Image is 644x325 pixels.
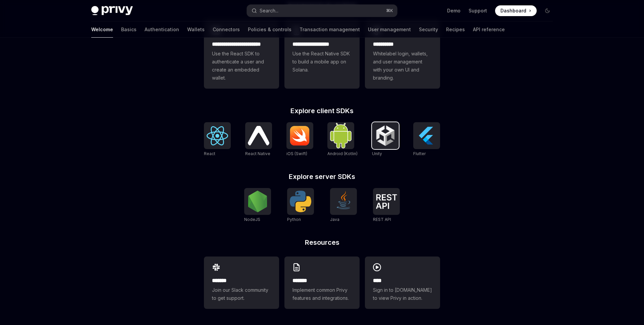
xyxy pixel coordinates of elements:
a: Connectors [213,21,240,38]
a: **** **Implement common Privy features and integrations. [284,257,360,309]
img: Android (Kotlin) [330,123,352,148]
a: FlutterFlutter [413,122,440,157]
img: iOS (Swift) [289,126,311,146]
span: Use the React SDK to authenticate a user and create an embedded wallet. [212,50,271,82]
img: dark logo [91,6,133,15]
a: Basics [121,21,137,38]
span: iOS (Swift) [286,151,307,156]
a: Recipes [446,21,465,38]
a: PythonPython [287,188,314,223]
span: Java [330,217,339,222]
h2: Resources [204,239,440,246]
a: Policies & controls [248,21,291,38]
a: Support [469,7,487,14]
span: Sign in to [DOMAIN_NAME] to view Privy in action. [373,286,432,302]
span: Dashboard [500,7,526,14]
button: Toggle dark mode [542,5,553,16]
span: React Native [245,151,270,156]
h2: Explore client SDKs [204,107,440,114]
a: JavaJava [330,188,357,223]
a: REST APIREST API [373,188,400,223]
img: REST API [376,194,397,209]
a: React NativeReact Native [245,122,272,157]
a: Authentication [145,21,179,38]
a: Wallets [187,21,205,38]
a: Demo [447,7,461,14]
span: Whitelabel login, wallets, and user management with your own UI and branding. [373,50,432,82]
span: Join our Slack community to get support. [212,286,271,302]
a: Welcome [91,21,113,38]
h2: Explore server SDKs [204,173,440,180]
a: Transaction management [300,21,360,38]
span: Unity [372,151,382,156]
a: **** **** **** ***Use the React Native SDK to build a mobile app on Solana. [284,20,360,89]
img: Flutter [416,125,437,146]
img: Unity [375,125,396,146]
img: Java [333,191,354,212]
a: UnityUnity [372,122,399,157]
a: User management [368,21,411,38]
div: Search... [260,7,278,15]
button: Search...⌘K [247,5,397,17]
span: REST API [373,217,391,222]
span: Use the React Native SDK to build a mobile app on Solana. [292,50,352,74]
a: iOS (Swift)iOS (Swift) [286,122,313,157]
img: Python [290,191,311,212]
a: ReactReact [204,122,231,157]
a: NodeJSNodeJS [244,188,271,223]
a: ****Sign in to [DOMAIN_NAME] to view Privy in action. [365,257,440,309]
a: Android (Kotlin)Android (Kotlin) [327,122,358,157]
img: React Native [248,126,269,145]
a: Dashboard [495,5,537,16]
span: Flutter [413,151,426,156]
span: Android (Kotlin) [327,151,358,156]
span: Implement common Privy features and integrations. [292,286,352,302]
span: ⌘ K [386,8,393,13]
a: **** *****Whitelabel login, wallets, and user management with your own UI and branding. [365,20,440,89]
img: React [207,126,228,145]
span: NodeJS [244,217,260,222]
a: **** **Join our Slack community to get support. [204,257,279,309]
img: NodeJS [247,191,268,212]
a: Security [419,21,438,38]
a: API reference [473,21,505,38]
span: Python [287,217,301,222]
span: React [204,151,215,156]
